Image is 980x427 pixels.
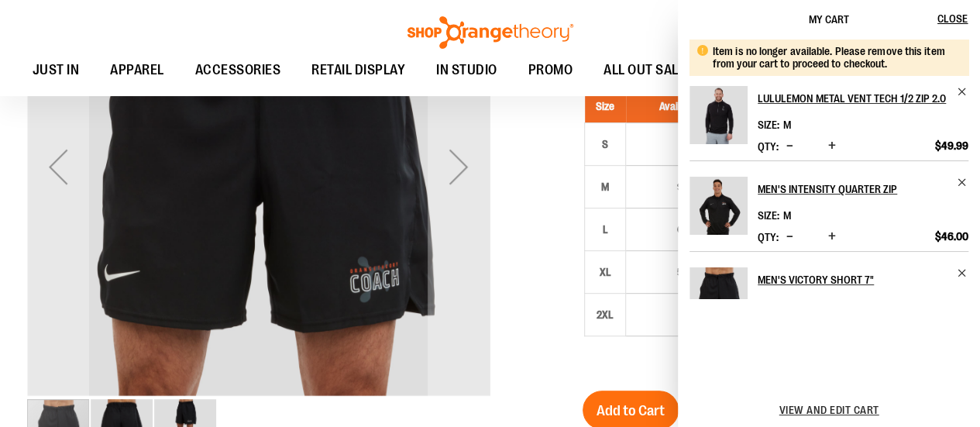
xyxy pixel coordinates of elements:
[689,251,968,343] li: Product
[758,267,968,292] a: Men's Victory Short 7"
[689,40,968,160] li: Product
[689,86,748,154] a: lululemon Metal Vent Tech 1/2 Zip 2.0
[809,13,849,26] span: My Cart
[677,223,689,236] span: 64
[689,177,748,235] img: Men's Intensity Quarter Zip
[593,133,617,156] div: S
[824,229,840,245] button: Increase product quantity
[758,231,779,243] label: Qty
[597,402,665,419] span: Add to Cart
[528,53,573,88] span: PROMO
[779,404,879,416] a: View and edit cart
[957,267,968,279] a: Remove item
[758,86,968,111] a: lululemon Metal Vent Tech 1/2 Zip 2.0
[782,229,797,245] button: Decrease product quantity
[689,177,748,245] a: Men's Intensity Quarter Zip
[436,53,497,88] span: IN STUDIO
[957,86,968,98] a: Remove item
[957,177,968,188] a: Remove item
[758,177,947,201] h2: Men's Intensity Quarter Zip
[603,53,686,88] span: ALL OUT SALE
[758,86,947,111] h2: lululemon Metal Vent Tech 1/2 Zip 2.0
[110,53,164,88] span: APPAREL
[689,160,968,251] li: Product
[195,53,281,88] span: ACCESSORIES
[33,53,80,88] span: JUST IN
[783,209,791,222] span: M
[689,267,748,325] img: Men's Victory Short 7"
[758,119,779,131] dt: Size
[311,53,405,88] span: RETAIL DISPLAY
[935,139,968,153] span: $49.99
[689,86,748,144] img: lululemon Metal Vent Tech 1/2 Zip 2.0
[593,218,617,241] div: L
[937,12,968,25] span: Close
[758,209,779,222] dt: Size
[782,139,797,154] button: Decrease product quantity
[593,175,617,198] div: M
[758,140,779,153] label: Qty
[585,90,626,123] th: Size
[626,90,741,123] th: Availability
[758,177,968,201] a: Men's Intensity Quarter Zip
[783,119,791,131] span: M
[758,267,947,292] h2: Men's Victory Short 7"
[689,267,748,336] a: Men's Victory Short 7"
[593,260,617,284] div: XL
[593,303,617,326] div: 2XL
[677,266,689,278] span: 50
[713,45,957,70] div: Item is no longer available. Please remove this item from your cart to proceed to checkout.
[677,181,689,193] span: 90
[824,139,840,154] button: Increase product quantity
[405,16,576,49] img: Shop Orangetheory
[935,229,968,243] span: $46.00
